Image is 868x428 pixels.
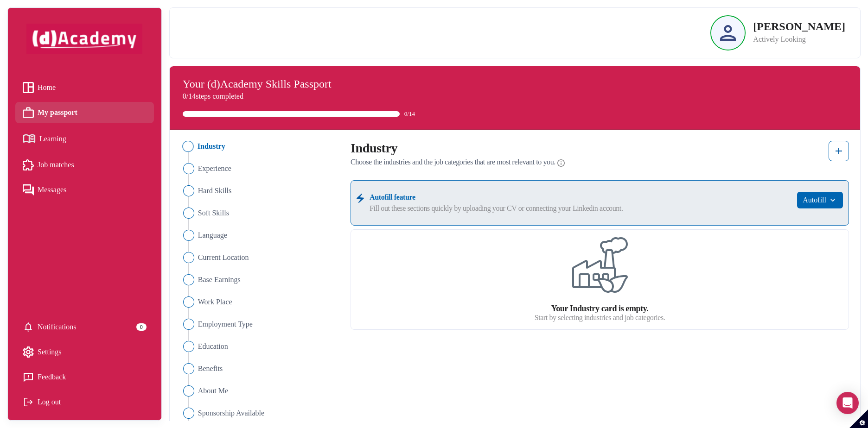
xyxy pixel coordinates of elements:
[351,141,397,156] label: Industry
[183,363,194,374] img: ...
[197,141,225,152] span: Industry
[198,341,228,352] span: Education
[23,397,34,408] img: Log out
[39,132,66,146] span: Learning
[38,81,56,94] span: Home
[351,157,555,167] span: Choose the industries and the job categories that are most relevant to you.
[572,237,628,293] img: ...
[23,183,147,197] a: Messages iconMessages
[181,408,339,419] li: Close
[183,185,194,196] img: ...
[833,145,844,157] img: add
[370,192,791,203] label: Autofill feature
[753,21,845,32] p: [PERSON_NAME]
[797,192,843,208] button: Autofill
[836,392,859,414] div: Open Intercom Messenger
[183,91,847,102] p: 0/14 steps completed
[557,157,565,169] img: Info
[181,274,339,285] li: Close
[183,274,194,285] img: ...
[198,296,232,308] span: Work Place
[23,131,36,147] img: Learning icon
[183,341,194,352] img: ...
[23,158,147,172] a: Job matches iconJob matches
[720,25,736,41] img: Profile
[181,296,339,308] li: Close
[183,230,194,241] img: ...
[23,184,34,195] img: Messages icon
[23,370,147,384] a: Feedback
[535,314,665,322] label: Start by selecting industries and job categories.
[38,158,74,172] span: Job matches
[198,163,231,174] span: Experience
[183,408,194,419] img: ...
[136,323,147,331] div: 0
[198,408,264,419] span: Sponsorship Available
[198,363,223,374] span: Benefits
[183,163,194,174] img: ...
[181,319,339,330] li: Close
[23,82,34,93] img: Home icon
[38,320,77,334] span: Notifications
[23,131,147,147] a: Learning iconLearning
[183,77,847,91] h4: Your (d)Academy Skills Passport
[849,409,868,428] button: Set cookie preferences
[198,252,249,263] span: Current Location
[181,341,339,352] li: Close
[180,141,340,152] li: Close
[183,319,194,330] img: ...
[181,208,339,219] li: Close
[183,208,194,219] img: ...
[23,346,34,358] img: setting
[181,163,339,174] li: Close
[38,183,66,197] span: Messages
[357,194,364,203] img: ...
[23,159,34,170] img: Job matches icon
[198,274,241,285] span: Base Earnings
[198,208,229,219] span: Soft Skills
[26,24,142,54] img: dAcademy
[183,296,194,308] img: ...
[198,185,231,196] span: Hard Skills
[370,203,791,214] label: Fill out these sections quickly by uploading your CV or connecting your Linkedin account.
[826,195,837,205] img: ...
[38,345,62,359] span: Settings
[181,230,339,241] li: Close
[23,107,34,118] img: My passport icon
[198,319,253,330] span: Employment Type
[198,385,228,397] span: About Me
[181,385,339,397] li: Close
[551,304,649,314] label: Your Industry card is empty.
[181,363,339,374] li: Close
[181,185,339,196] li: Close
[23,321,34,333] img: setting
[23,106,147,120] a: My passport iconMy passport
[181,252,339,263] li: Close
[183,252,194,263] img: ...
[38,106,77,120] span: My passport
[23,371,34,383] img: feedback
[183,385,194,397] img: ...
[753,34,845,45] p: Actively Looking
[182,141,193,152] img: ...
[23,395,147,409] div: Log out
[404,109,415,119] span: 0/14
[23,81,147,94] a: Home iconHome
[829,141,849,161] button: add
[198,230,227,241] span: Language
